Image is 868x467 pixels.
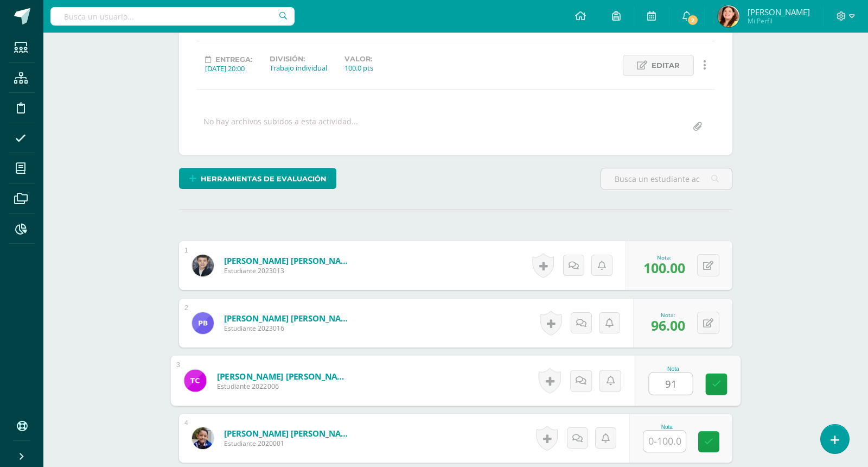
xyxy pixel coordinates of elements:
input: 0-100.0 [643,431,686,452]
img: a80071fbd080a3d6949d39f73238496d.png [718,5,739,27]
label: Valor: [344,55,373,63]
a: [PERSON_NAME] [PERSON_NAME] [224,428,354,439]
a: [PERSON_NAME] [PERSON_NAME] [217,370,351,382]
span: [PERSON_NAME] [748,7,810,17]
label: División: [270,55,327,63]
div: Nota [649,366,698,372]
img: ad3f93b419ad4b27e13430f923d2051e.png [192,312,214,334]
div: [DATE] 20:00 [205,64,252,73]
img: 9a338fdf77cf31f343d3d38663df9692.png [192,427,214,449]
input: Busca un usuario... [50,7,295,26]
span: Mi Perfil [748,16,810,26]
a: [PERSON_NAME] [PERSON_NAME] [224,313,354,324]
div: Nota: [651,311,685,319]
span: 2 [687,14,699,26]
span: 96.00 [651,316,685,335]
div: Trabajo individual [270,63,327,73]
div: 100.0 pts [344,63,373,73]
span: Estudiante 2023016 [224,324,354,333]
input: 0-100.0 [649,373,693,395]
div: No hay archivos subidos a esta actividad... [203,116,358,137]
div: Nota [643,424,691,430]
a: Herramientas de evaluación [179,168,336,189]
span: Estudiante 2022006 [217,382,351,392]
a: [PERSON_NAME] [PERSON_NAME] [224,255,354,266]
img: f312c72fd169cdb8b568a28745225d96.png [184,369,206,392]
span: Herramientas de evaluación [201,169,327,189]
div: Nota: [643,254,685,261]
input: Busca un estudiante aquí... [601,168,732,190]
span: Estudiante 2023013 [224,266,354,275]
span: Estudiante 2020001 [224,439,354,448]
span: Entrega: [215,55,252,64]
img: 2489d04f37693b875024e9f7949c6267.png [192,255,214,276]
span: 100.00 [643,258,685,277]
span: Editar [652,55,680,75]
